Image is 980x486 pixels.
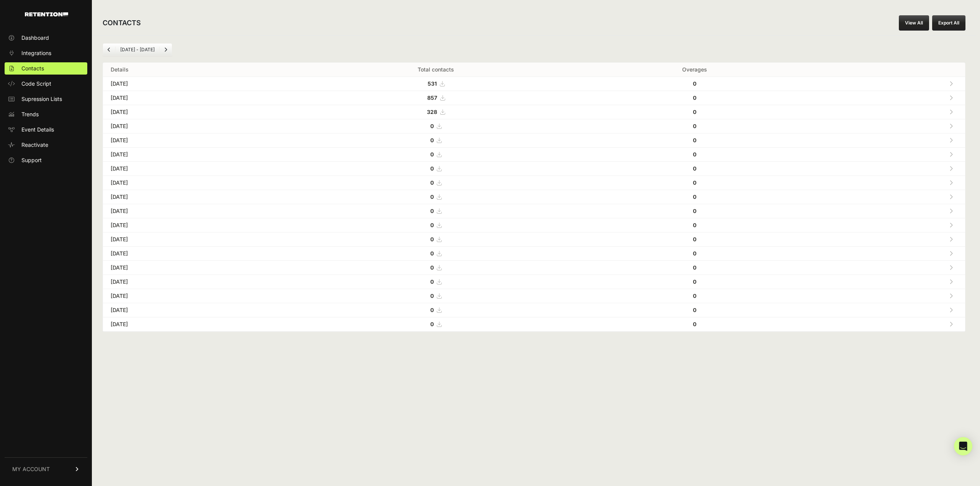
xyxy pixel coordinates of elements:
td: [DATE] [103,218,291,232]
a: Next [160,44,172,56]
td: [DATE] [103,148,291,162]
strong: 0 [693,179,696,186]
a: View All [899,15,929,31]
strong: 0 [693,307,696,313]
strong: 0 [430,193,434,200]
strong: 0 [430,321,434,327]
a: Event Details [5,124,87,136]
th: Details [103,63,291,77]
span: MY ACCOUNT [12,465,50,473]
a: Dashboard [5,32,87,44]
td: [DATE] [103,303,291,317]
strong: 0 [693,151,696,158]
strong: 0 [693,293,696,299]
strong: 0 [430,208,434,214]
td: [DATE] [103,275,291,289]
h2: CONTACTS [103,18,141,28]
strong: 0 [430,222,434,228]
td: [DATE] [103,247,291,261]
td: [DATE] [103,91,291,105]
strong: 0 [693,236,696,242]
td: [DATE] [103,289,291,303]
a: 531 [428,80,444,87]
a: Contacts [5,62,87,75]
strong: 0 [430,123,434,129]
strong: 0 [693,250,696,257]
span: Trends [21,111,39,118]
strong: 0 [693,278,696,285]
a: Reactivate [5,139,87,151]
span: Support [21,156,42,164]
strong: 0 [430,165,434,172]
a: 328 [427,109,445,115]
strong: 0 [693,137,696,143]
td: [DATE] [103,119,291,133]
strong: 0 [430,278,434,285]
span: Event Details [21,126,54,133]
strong: 531 [428,80,437,87]
strong: 0 [430,179,434,186]
strong: 857 [427,94,437,101]
strong: 0 [430,264,434,271]
span: Code Script [21,80,51,88]
td: [DATE] [103,77,291,91]
a: Supression Lists [5,93,87,105]
span: Contacts [21,65,44,72]
a: Integrations [5,47,87,59]
strong: 0 [430,236,434,242]
strong: 0 [693,109,696,115]
th: Overages [581,63,808,77]
strong: 0 [430,307,434,313]
strong: 0 [693,321,696,327]
th: Total contacts [291,63,581,77]
td: [DATE] [103,261,291,275]
a: Support [5,154,87,166]
td: [DATE] [103,204,291,218]
strong: 328 [427,109,437,115]
span: Integrations [21,49,51,57]
td: [DATE] [103,190,291,204]
strong: 0 [430,137,434,143]
strong: 0 [693,264,696,271]
a: MY ACCOUNT [5,457,87,481]
strong: 0 [430,151,434,158]
strong: 0 [693,165,696,172]
strong: 0 [693,94,696,101]
td: [DATE] [103,317,291,332]
button: Export All [932,15,965,31]
td: [DATE] [103,105,291,119]
a: Code Script [5,78,87,90]
strong: 0 [430,250,434,257]
a: Trends [5,108,87,120]
strong: 0 [430,293,434,299]
div: Open Intercom Messenger [954,437,972,455]
a: 857 [427,94,445,101]
span: Supression Lists [21,95,62,103]
li: [DATE] - [DATE] [115,47,159,53]
span: Reactivate [21,141,48,149]
img: Retention.com [25,12,68,16]
td: [DATE] [103,232,291,247]
td: [DATE] [103,133,291,148]
a: Previous [103,44,115,56]
strong: 0 [693,222,696,228]
td: [DATE] [103,162,291,176]
strong: 0 [693,80,696,87]
strong: 0 [693,123,696,129]
span: Dashboard [21,34,49,42]
td: [DATE] [103,176,291,190]
strong: 0 [693,208,696,214]
strong: 0 [693,193,696,200]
